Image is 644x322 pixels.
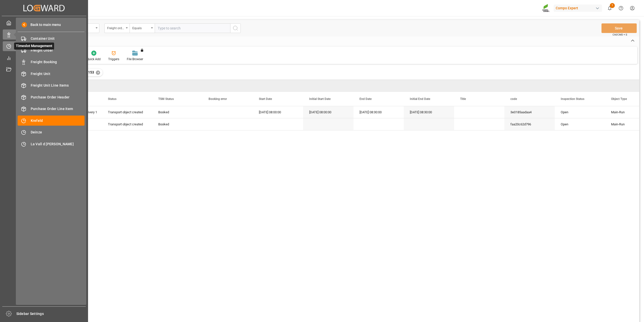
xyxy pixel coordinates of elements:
a: Krefeld [18,116,85,125]
div: Booked [158,119,196,130]
a: Purchase Order Line Item [18,104,85,114]
span: TSM Status [158,97,174,101]
a: Timeslot ManagementTimeslot Management [3,41,85,51]
div: Freight order Number [107,25,124,30]
a: Purchase Order Header [18,92,85,102]
span: Sidebar Settings [16,311,86,316]
div: Compo Expert [554,5,602,12]
span: code [510,97,517,101]
a: La Vall d [PERSON_NAME] [18,139,85,149]
div: Triggers [108,57,119,61]
span: Ctrl/CMD + S [613,33,627,37]
div: Booked [158,106,196,118]
div: Open [561,106,599,118]
button: Save [601,23,637,33]
span: End Date [359,97,372,101]
span: Initial Start Date [309,97,331,101]
span: Freight Order [31,48,85,53]
a: Freight Order [18,45,85,55]
div: Equals [132,25,149,30]
a: Document Management [3,65,85,75]
span: Container Unit [31,36,85,41]
a: Container Unit [18,34,85,44]
a: My Cockpit [3,18,85,28]
span: Inspection Status [561,97,584,101]
span: 1 [610,3,615,8]
div: faa20c62d796 [504,118,555,130]
span: Title [460,97,466,101]
span: La Vall d [PERSON_NAME] [31,141,85,147]
div: [DATE] 08:00:00 [253,106,303,118]
span: Start Date [259,97,272,101]
a: Freight Booking [18,57,85,67]
span: Initial End Date [410,97,430,101]
span: Booking error [209,97,227,101]
span: Deinze [31,130,85,135]
button: show 1 new notifications [604,3,615,14]
button: search button [230,23,241,33]
div: ✕ [96,70,100,75]
div: Paletts Loading & Delivery 1 [58,106,96,118]
a: My Reports [3,53,85,63]
span: Back to main menu [27,22,61,27]
div: 3e0185aadaa4 [504,106,555,118]
span: Purchase Order Line Item [31,106,85,112]
div: Transport object created [108,119,146,130]
button: open menu [130,23,155,33]
div: [DATE] 08:30:00 [404,106,454,118]
span: Timeslot Management [14,43,54,50]
span: Freight Unit Line Items [31,83,85,88]
div: Open [561,119,599,130]
button: Help Center [615,3,627,14]
div: Quick Add [87,57,101,61]
button: Compo Expert [554,3,604,13]
a: Freight Unit Line Items [18,81,85,90]
button: open menu [104,23,130,33]
span: Status [108,97,116,101]
div: Transport object created [108,106,146,118]
span: Object Type [611,97,627,101]
div: [DATE] 08:00:00 [303,106,353,118]
span: Freight Unit [31,71,85,77]
img: Screenshot%202023-09-29%20at%2010.02.21.png_1712312052.png [542,4,550,13]
a: Deinze [18,127,85,137]
a: Freight Unit [18,69,85,79]
input: Type to search [155,23,230,33]
span: Freight Booking [31,59,85,65]
span: Krefeld [31,118,85,123]
div: [DATE] 08:30:00 [353,106,404,118]
span: Purchase Order Header [31,95,85,100]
